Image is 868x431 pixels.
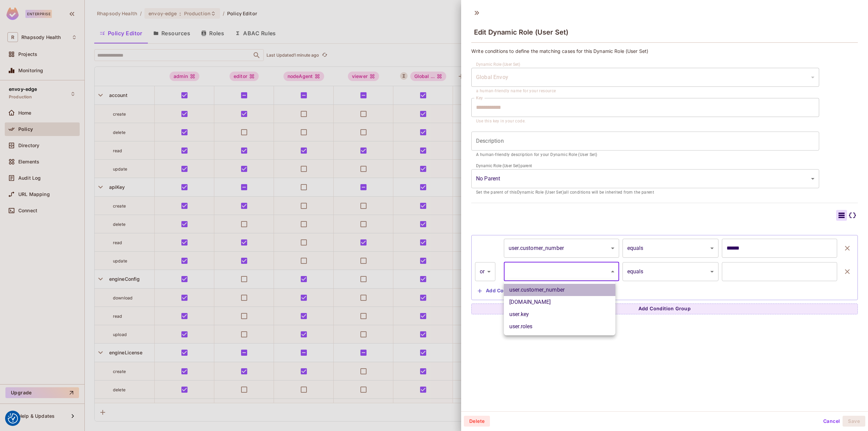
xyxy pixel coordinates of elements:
img: Revisit consent button [8,413,18,424]
button: Consent Preferences [8,413,18,424]
li: user.customer_number [504,284,615,296]
li: user.key [504,308,615,320]
li: [DOMAIN_NAME] [504,296,615,308]
li: user.roles [504,320,615,333]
